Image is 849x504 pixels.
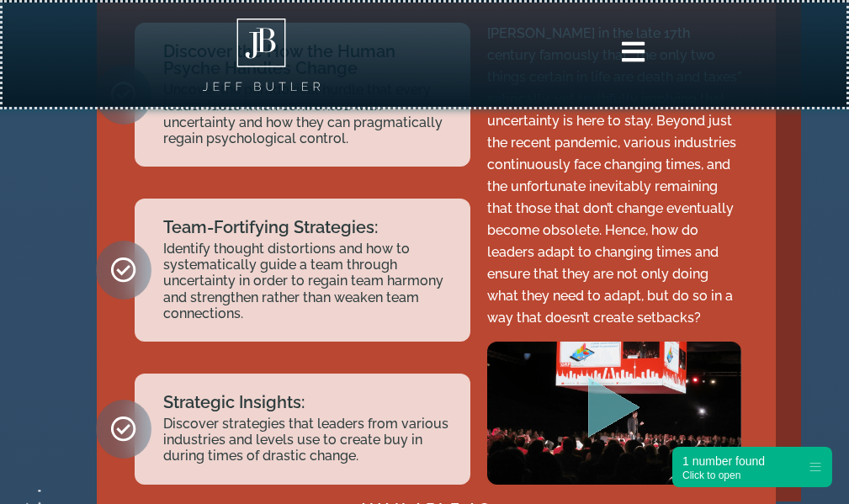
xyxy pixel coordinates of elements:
[163,82,454,146] h2: Uncover the paradoxical hurdle that every leader faces when confronted with uncertainty and how t...
[487,23,741,329] p: [PERSON_NAME] in the late 17th century famously that “the only two things certain in life are dea...
[163,416,454,464] h2: Discover strategies that leaders from various industries and levels use to create buy in during t...
[163,219,454,236] h2: Team-Fortifying Strategies:
[581,376,648,449] div: Play Video
[163,394,454,411] h2: Strategic Insights:
[163,241,454,321] h2: Identify thought distortions and how to systematically guide a team through uncertainty in order ...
